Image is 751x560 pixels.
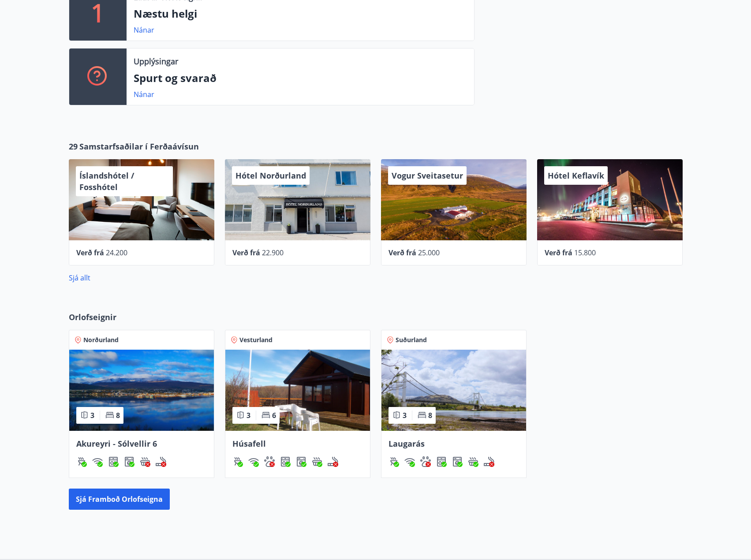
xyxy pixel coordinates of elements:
img: QNIUl6Cv9L9rHgMXwuzGLuiJOj7RKqxk9mBFPqjq.svg [484,456,494,467]
img: h89QDIuHlAdpqTriuIvuEWkTH976fOgBEOOeu1mi.svg [468,456,478,467]
span: Norðurland [83,336,119,344]
img: 7hj2GulIrg6h11dFIpsIzg8Ak2vZaScVwTihwv8g.svg [436,456,447,467]
img: Dl16BY4EX9PAW649lg1C3oBuIaAsR6QVDQBO2cTm.svg [296,456,306,467]
span: Laugarás [389,438,425,449]
div: Gasgrill [232,456,243,467]
a: Nánar [134,90,154,99]
span: Húsafell [232,438,266,449]
span: Verð frá [232,248,260,258]
img: HJRyFFsYp6qjeUYhR4dAD8CaCEsnIFYZ05miwXoh.svg [248,456,259,467]
div: Uppþvottavél [280,456,291,467]
span: 22.900 [262,248,284,258]
img: Dl16BY4EX9PAW649lg1C3oBuIaAsR6QVDQBO2cTm.svg [452,456,463,467]
p: Upplýsingar [134,56,178,67]
span: Vesturland [239,336,273,344]
div: Heitur pottur [312,456,322,467]
span: Verð frá [389,248,416,258]
div: Gasgrill [76,456,87,467]
div: Heitur pottur [468,456,478,467]
span: Íslandshótel / Fosshótel [79,170,134,192]
div: Gæludýr [264,456,275,467]
span: 8 [116,411,120,420]
img: QNIUl6Cv9L9rHgMXwuzGLuiJOj7RKqxk9mBFPqjq.svg [156,456,166,467]
span: 3 [90,411,94,420]
img: h89QDIuHlAdpqTriuIvuEWkTH976fOgBEOOeu1mi.svg [312,456,322,467]
span: Suðurland [396,336,427,344]
div: Þráðlaust net [404,456,415,467]
img: QNIUl6Cv9L9rHgMXwuzGLuiJOj7RKqxk9mBFPqjq.svg [328,456,338,467]
span: 24.200 [106,248,127,258]
img: pxcaIm5dSOV3FS4whs1soiYWTwFQvksT25a9J10C.svg [420,456,431,467]
button: Sjá framboð orlofseigna [69,489,170,510]
span: 15.800 [574,248,596,258]
img: Paella dish [381,350,526,431]
p: Spurt og svarað [134,71,467,86]
p: Næstu helgi [134,6,467,21]
span: Orlofseignir [69,311,116,323]
div: Reykingar / Vape [156,456,166,467]
span: Vogur Sveitasetur [392,170,463,181]
span: 3 [403,411,407,420]
img: Paella dish [69,350,214,431]
img: Dl16BY4EX9PAW649lg1C3oBuIaAsR6QVDQBO2cTm.svg [124,456,135,467]
div: Þvottavél [296,456,306,467]
div: Reykingar / Vape [328,456,338,467]
img: Paella dish [225,350,370,431]
div: Þráðlaust net [92,456,103,467]
span: Hótel Norðurland [235,170,306,181]
div: Þvottavél [452,456,463,467]
img: ZXjrS3QKesehq6nQAPjaRuRTI364z8ohTALB4wBr.svg [389,456,399,467]
img: pxcaIm5dSOV3FS4whs1soiYWTwFQvksT25a9J10C.svg [264,456,275,467]
span: 25.000 [418,248,440,258]
img: h89QDIuHlAdpqTriuIvuEWkTH976fOgBEOOeu1mi.svg [140,456,150,467]
span: Verð frá [545,248,572,258]
div: Þráðlaust net [248,456,259,467]
span: 6 [272,411,276,420]
img: ZXjrS3QKesehq6nQAPjaRuRTI364z8ohTALB4wBr.svg [76,456,87,467]
div: Heitur pottur [140,456,150,467]
div: Gasgrill [389,456,399,467]
span: 8 [428,411,432,420]
span: Akureyri - Sólvellir 6 [76,438,157,449]
div: Þvottavél [124,456,135,467]
span: Hótel Keflavík [548,170,604,181]
div: Gæludýr [420,456,431,467]
img: 7hj2GulIrg6h11dFIpsIzg8Ak2vZaScVwTihwv8g.svg [280,456,291,467]
div: Uppþvottavél [108,456,119,467]
a: Nánar [134,25,154,35]
div: Reykingar / Vape [484,456,494,467]
img: HJRyFFsYp6qjeUYhR4dAD8CaCEsnIFYZ05miwXoh.svg [92,456,103,467]
a: Sjá allt [69,273,90,283]
span: 29 [69,141,78,152]
img: 7hj2GulIrg6h11dFIpsIzg8Ak2vZaScVwTihwv8g.svg [108,456,119,467]
img: ZXjrS3QKesehq6nQAPjaRuRTI364z8ohTALB4wBr.svg [232,456,243,467]
div: Uppþvottavél [436,456,447,467]
img: HJRyFFsYp6qjeUYhR4dAD8CaCEsnIFYZ05miwXoh.svg [404,456,415,467]
span: Verð frá [76,248,104,258]
span: 3 [247,411,250,420]
span: Samstarfsaðilar í Ferðaávísun [79,141,199,152]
